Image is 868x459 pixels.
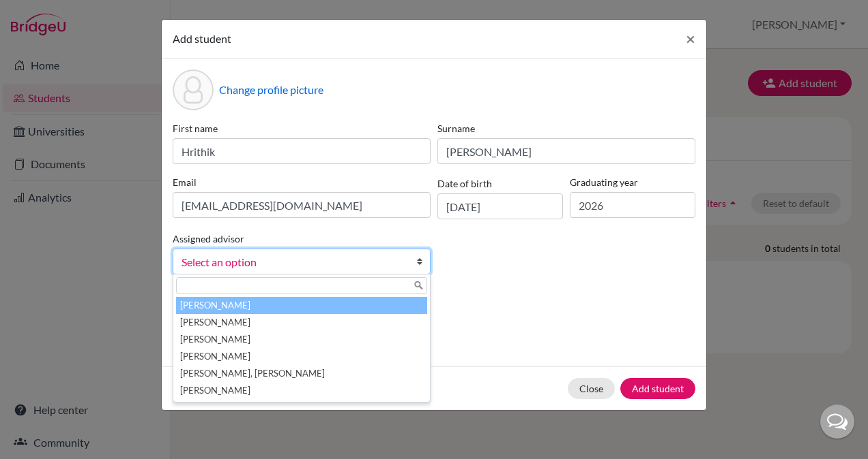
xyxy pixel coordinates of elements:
[173,32,231,45] span: Add student
[31,10,59,22] span: Help
[173,175,431,189] label: Email
[686,29,695,48] span: ×
[176,314,427,331] li: [PERSON_NAME]
[176,297,427,314] li: [PERSON_NAME]
[437,121,695,136] label: Surname
[675,20,706,58] button: Close
[176,382,427,399] li: [PERSON_NAME]
[176,348,427,365] li: [PERSON_NAME]
[437,176,492,191] label: Date of birth
[176,331,427,348] li: [PERSON_NAME]
[173,296,695,313] p: Parents
[182,253,404,271] span: Select an option
[173,121,431,136] label: First name
[570,175,695,189] label: Graduating year
[437,193,563,219] input: dd/mm/yyyy
[620,378,695,399] button: Add student
[173,232,244,246] label: Assigned advisor
[568,378,615,399] button: Close
[173,69,214,110] div: Profile picture
[176,365,427,382] li: [PERSON_NAME], [PERSON_NAME]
